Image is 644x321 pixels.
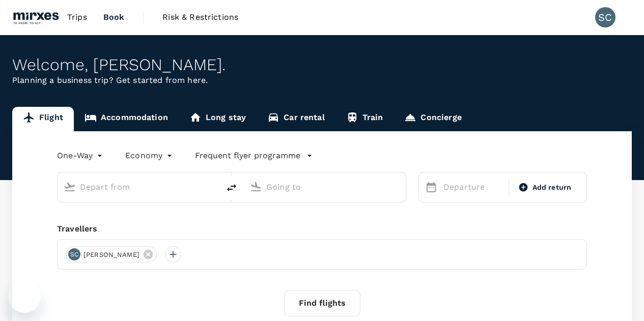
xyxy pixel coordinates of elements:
[57,148,105,164] div: One-Way
[195,150,300,162] p: Frequent flyer programme
[103,11,125,23] span: Book
[219,176,244,200] button: delete
[595,7,615,27] div: SC
[335,107,394,131] a: Train
[77,250,146,260] span: [PERSON_NAME]
[257,107,335,131] a: Car rental
[399,186,401,188] button: Open
[67,11,87,23] span: Trips
[68,248,80,260] div: SC
[266,179,384,195] input: Going to
[12,74,632,86] p: Planning a business trip? Get started from here.
[12,55,632,74] div: Welcome , [PERSON_NAME] .
[162,11,238,23] span: Risk & Restrictions
[284,290,360,316] button: Find flights
[212,186,214,188] button: Open
[66,246,157,262] div: SC[PERSON_NAME]
[57,223,587,235] div: Travellers
[179,107,257,131] a: Long stay
[195,150,313,162] button: Frequent flyer programme
[12,6,59,28] img: Mirxes Pte Ltd
[443,181,502,193] p: Departure
[394,107,472,131] a: Concierge
[125,148,175,164] div: Economy
[80,179,198,195] input: Depart from
[8,280,41,313] iframe: Button to launch messaging window
[12,107,74,131] a: Flight
[74,107,179,131] a: Accommodation
[533,182,572,193] span: Add return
